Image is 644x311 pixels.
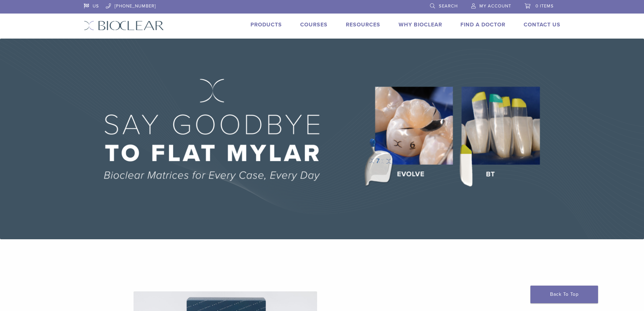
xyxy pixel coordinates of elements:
[399,21,442,28] a: Why Bioclear
[524,21,560,28] a: Contact Us
[84,21,164,30] img: Bioclear
[460,21,505,28] a: Find A Doctor
[479,3,511,9] span: My Account
[300,21,328,28] a: Courses
[251,21,282,28] a: Products
[439,3,458,9] span: Search
[346,21,380,28] a: Resources
[530,286,598,303] a: Back To Top
[535,3,554,9] span: 0 items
